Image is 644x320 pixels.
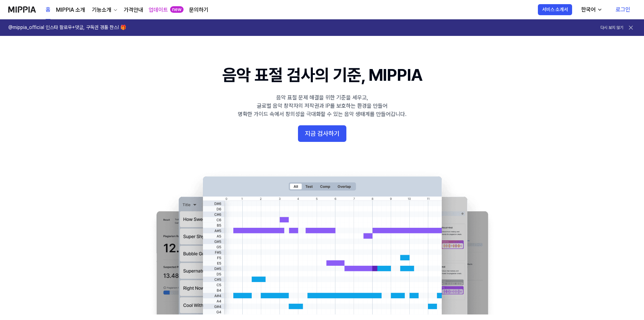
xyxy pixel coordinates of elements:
button: 한국어 [576,3,607,17]
a: 홈 [46,0,50,19]
a: MIPPIA 소개 [56,6,85,14]
a: 문의하기 [189,6,208,14]
div: 한국어 [580,6,597,14]
button: 지금 검사하기 [298,125,346,142]
a: 업데이트 [149,6,168,14]
button: 서비스 소개서 [538,4,572,15]
a: 가격안내 [124,6,143,14]
div: 음악 표절 문제 해결을 위한 기준을 세우고, 글로벌 음악 창작자의 저작권과 IP를 보호하는 환경을 만들어 명확한 가이드 속에서 창의성을 극대화할 수 있는 음악 생태계를 만들어... [238,94,407,118]
button: 기능소개 [91,6,118,14]
img: main Image [142,169,502,314]
button: 다시 보지 않기 [600,25,623,31]
h1: @mippia_official 인스타 팔로우+댓글, 구독권 경품 찬스! 🎁 [8,24,126,31]
h1: 음악 표절 검사의 기준, MIPPIA [222,64,422,87]
div: 기능소개 [91,6,113,14]
div: new [170,6,184,13]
